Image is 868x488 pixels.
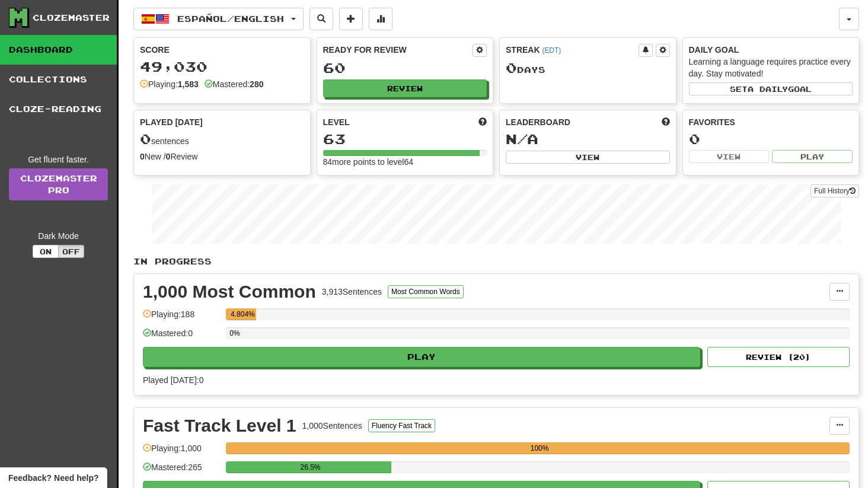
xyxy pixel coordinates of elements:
[689,132,853,146] div: 0
[143,417,296,435] div: Fast Track Level 1
[662,116,670,128] span: This week in points, UTC
[506,60,670,76] div: Day s
[143,375,203,385] span: Played [DATE]: 0
[143,308,220,328] div: Playing: 188
[140,78,199,90] div: Playing:
[143,283,316,301] div: 1,000 Most Common
[140,44,304,56] div: Score
[689,150,770,163] button: View
[323,116,350,128] span: Level
[772,150,853,163] button: Play
[322,286,382,298] div: 3,913 Sentences
[707,347,850,367] button: Review (20)
[140,116,203,128] span: Played [DATE]
[689,116,853,128] div: Favorites
[689,82,853,95] button: Seta dailygoal
[810,184,859,197] button: Full History
[143,327,220,347] div: Mastered: 0
[140,151,304,162] div: New / Review
[506,44,639,56] div: Streak
[506,59,517,76] span: 0
[369,8,392,30] button: More stats
[506,151,670,164] button: View
[229,461,391,473] div: 26.5%
[339,8,363,30] button: Add sentence to collection
[33,245,59,258] button: On
[542,46,561,55] a: (EDT)
[323,44,473,56] div: Ready for Review
[323,132,487,146] div: 63
[143,461,220,481] div: Mastered: 265
[229,308,256,320] div: 4.804%
[166,152,171,161] strong: 0
[689,56,853,79] div: Learning a language requires practice every day. Stay motivated!
[140,132,304,147] div: sentences
[506,116,570,128] span: Leaderboard
[368,419,435,432] button: Fluency Fast Track
[9,168,108,200] a: ClozemasterPro
[33,12,110,24] div: Clozemaster
[229,442,850,454] div: 100%
[58,245,84,258] button: Off
[388,285,464,298] button: Most Common Words
[506,130,538,147] span: N/A
[689,44,853,56] div: Daily Goal
[323,156,487,168] div: 84 more points to level 64
[143,442,220,462] div: Playing: 1,000
[8,472,98,484] span: Open feedback widget
[140,130,151,147] span: 0
[140,59,304,74] div: 49,030
[250,79,263,89] strong: 280
[323,60,487,75] div: 60
[133,8,304,30] button: Español/English
[9,154,108,165] div: Get fluent faster.
[309,8,333,30] button: Search sentences
[748,85,788,93] span: a daily
[133,256,859,267] p: In Progress
[302,420,362,432] div: 1,000 Sentences
[177,14,284,24] span: Español / English
[9,230,108,242] div: Dark Mode
[143,347,700,367] button: Play
[178,79,199,89] strong: 1,583
[140,152,145,161] strong: 0
[478,116,487,128] span: Score more points to level up
[205,78,264,90] div: Mastered:
[323,79,487,97] button: Review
